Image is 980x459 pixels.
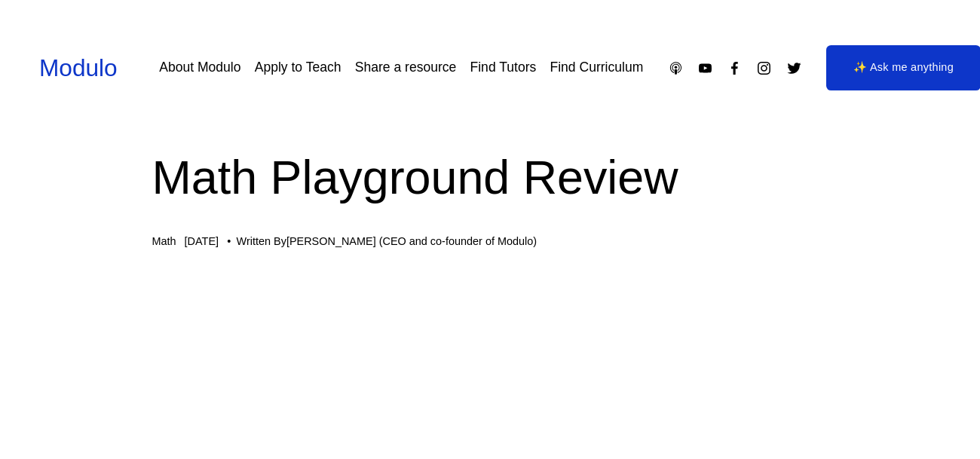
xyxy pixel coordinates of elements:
[286,235,537,247] a: [PERSON_NAME] (CEO and co-founder of Modulo)
[152,145,828,211] h1: Math Playground Review
[756,60,772,76] a: Instagram
[39,54,118,81] a: Modulo
[152,235,176,247] a: Math
[237,235,537,248] div: Written By
[470,54,537,81] a: Find Tutors
[786,60,802,76] a: Twitter
[550,54,643,81] a: Find Curriculum
[255,54,341,81] a: Apply to Teach
[668,60,684,76] a: Apple Podcasts
[159,54,240,81] a: About Modulo
[355,54,457,81] a: Share a resource
[697,60,713,76] a: YouTube
[185,235,219,247] span: [DATE]
[727,60,743,76] a: Facebook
